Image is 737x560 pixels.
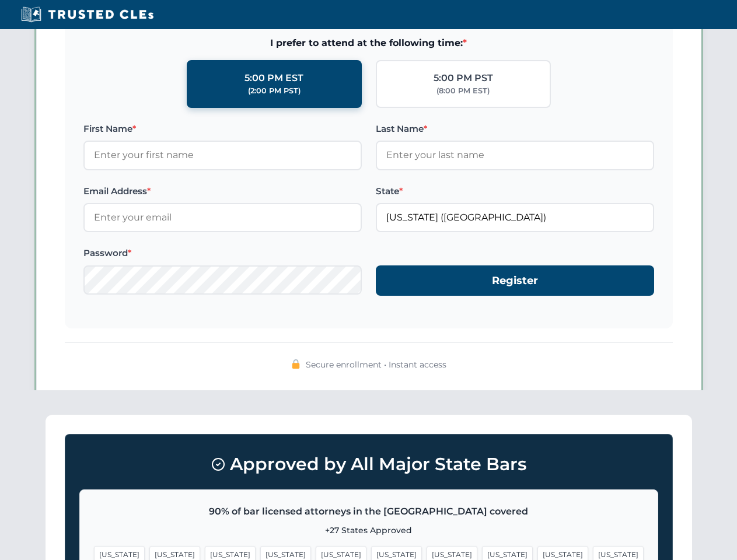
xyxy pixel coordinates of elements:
[436,85,490,97] div: (8:00 PM EST)
[94,524,644,537] p: +27 States Approved
[83,141,362,170] input: Enter your first name
[18,6,157,23] img: Trusted CLEs
[83,36,654,51] span: I prefer to attend at the following time:
[434,71,493,86] div: 5:00 PM PST
[376,184,654,198] label: State
[94,504,644,519] p: 90% of bar licensed attorneys in the [GEOGRAPHIC_DATA] covered
[83,122,362,136] label: First Name
[83,184,362,198] label: Email Address
[79,449,658,480] h3: Approved by All Major State Bars
[83,246,362,260] label: Password
[306,358,446,371] span: Secure enrollment • Instant access
[376,122,654,136] label: Last Name
[83,203,362,232] input: Enter your email
[376,203,654,232] input: Washington (WA)
[376,265,654,296] button: Register
[376,141,654,170] input: Enter your last name
[248,85,301,97] div: (2:00 PM PST)
[244,71,303,86] div: 5:00 PM EST
[291,359,301,369] img: 🔒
